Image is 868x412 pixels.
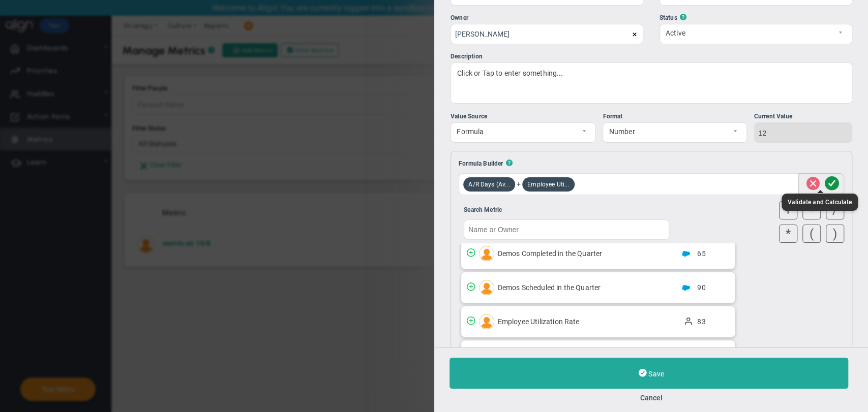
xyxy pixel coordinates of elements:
[779,201,797,219] div: +
[697,283,734,292] span: 90
[450,394,853,402] button: Cancel
[681,250,690,258] span: Salesforce Enabled<br ></span>Sandbox: Quarterly Demos
[683,316,693,325] span: Manually Updated
[459,159,844,167] div: Formula Builder
[479,280,494,295] img: Mark Collins
[451,112,595,121] div: Value Source
[825,225,844,243] div: )
[463,177,515,192] span: A/R Days (Average)
[681,284,690,292] span: Salesforce Enabled<br ></span>Sandbox: Quarterly Demos
[643,30,654,38] span: clear
[754,122,852,143] input: Enter a Value
[578,123,595,142] span: select
[603,123,729,140] span: Number
[451,52,852,61] div: Description
[451,13,643,23] div: Owner
[451,62,852,104] div: Click or Tap to enter something...
[479,314,494,329] img: Mark Collins
[451,123,578,140] span: Formula
[450,358,848,389] button: Save
[522,177,574,192] span: Employee Utilization Rate
[603,112,746,121] div: Format
[497,283,672,292] span: Demos scheduled during the quarter.
[459,173,798,195] div: +
[648,370,664,378] span: Save
[729,123,746,142] span: select
[497,318,672,326] span: Employee Utilization Rate
[834,24,851,44] span: select
[802,225,820,243] div: (
[497,249,672,258] span: Demos that have been completed during the quarter.
[479,246,494,261] img: Mark Collins
[754,112,852,121] div: Current Value
[697,318,734,326] span: 83
[697,249,734,258] span: 65
[451,24,643,44] input: Search or Invite Team Members
[464,219,669,240] input: Name or Owner
[659,13,852,23] div: Status
[801,174,819,194] span: Clear
[464,206,669,213] div: Search Metric
[660,24,834,42] span: Active
[787,199,853,206] div: Validate and Calculate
